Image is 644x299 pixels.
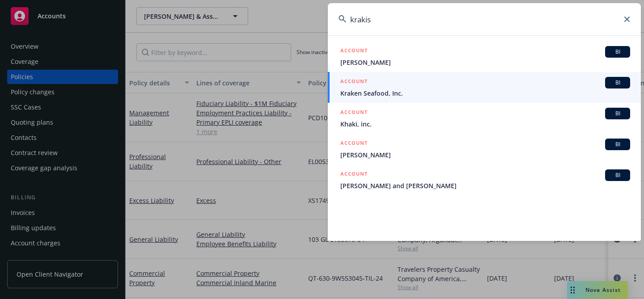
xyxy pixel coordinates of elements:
[340,77,368,88] h5: ACCOUNT
[609,109,627,118] span: BI
[340,139,368,149] h5: ACCOUNT
[340,169,368,180] h5: ACCOUNT
[328,3,641,35] input: Search...
[340,119,630,129] span: Khaki, inc.
[609,79,627,87] span: BI
[328,72,641,103] a: ACCOUNTBIKraken Seafood, Inc.
[340,58,630,67] span: [PERSON_NAME]
[340,46,368,57] h5: ACCOUNT
[328,164,641,195] a: ACCOUNTBI[PERSON_NAME] and [PERSON_NAME]
[328,134,641,164] a: ACCOUNTBI[PERSON_NAME]
[328,103,641,134] a: ACCOUNTBIKhaki, inc.
[340,88,630,98] span: Kraken Seafood, Inc.
[340,150,630,160] span: [PERSON_NAME]
[340,181,630,190] span: [PERSON_NAME] and [PERSON_NAME]
[340,108,368,118] h5: ACCOUNT
[328,41,641,72] a: ACCOUNTBI[PERSON_NAME]
[609,48,627,56] span: BI
[609,140,627,148] span: BI
[609,171,627,179] span: BI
